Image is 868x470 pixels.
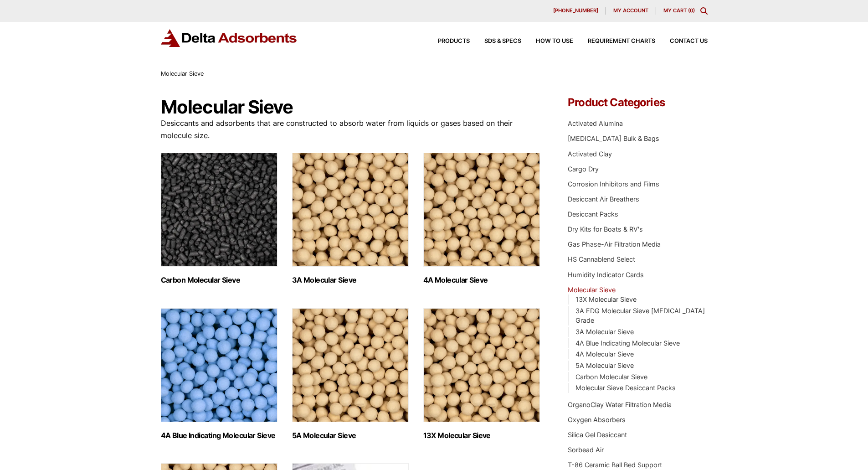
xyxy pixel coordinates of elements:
a: My Cart (0) [663,7,695,14]
a: Carbon Molecular Sieve [575,373,647,381]
span: SDS & SPECS [484,38,521,44]
h1: Molecular Sieve [161,97,541,117]
a: HS Cannablend Select [568,255,635,263]
span: Products [438,38,470,44]
a: Products [423,38,470,44]
a: Activated Clay [568,150,612,158]
a: Visit product category 4A Molecular Sieve [423,153,540,284]
a: Sorbead Air [568,446,604,454]
a: Visit product category 3A Molecular Sieve [292,153,409,284]
a: Desiccant Packs [568,210,618,218]
a: My account [606,7,656,15]
a: Visit product category 4A Blue Indicating Molecular Sieve [161,308,277,440]
a: 3A EDG Molecular Sieve [MEDICAL_DATA] Grade [575,307,705,325]
a: Dry Kits for Boats & RV's [568,225,643,233]
a: 4A Molecular Sieve [575,350,634,358]
a: Visit product category 13X Molecular Sieve [423,308,540,440]
a: OrganoClay Water Filtration Media [568,401,672,408]
span: Contact Us [670,38,708,44]
a: 3A Molecular Sieve [575,328,634,336]
img: Delta Adsorbents [161,29,298,47]
img: 4A Molecular Sieve [423,153,540,267]
h2: Carbon Molecular Sieve [161,276,277,284]
a: 4A Blue Indicating Molecular Sieve [575,339,680,347]
a: 13X Molecular Sieve [575,295,637,303]
div: Toggle Modal Content [700,7,708,15]
a: Corrosion Inhibitors and Films [568,180,659,188]
a: Visit product category 5A Molecular Sieve [292,308,409,440]
h2: 3A Molecular Sieve [292,276,409,284]
a: How to Use [521,38,573,44]
span: Molecular Sieve [161,70,204,77]
a: [PHONE_NUMBER] [546,7,606,15]
a: Desiccant Air Breathers [568,195,639,203]
a: Activated Alumina [568,119,623,127]
h2: 5A Molecular Sieve [292,431,409,440]
a: 5A Molecular Sieve [575,362,634,369]
a: Molecular Sieve Desiccant Packs [575,384,676,392]
a: Humidity Indicator Cards [568,271,644,279]
h2: 4A Blue Indicating Molecular Sieve [161,431,277,440]
span: [PHONE_NUMBER] [553,8,598,13]
a: [MEDICAL_DATA] Bulk & Bags [568,134,659,142]
a: Visit product category Carbon Molecular Sieve [161,153,277,284]
h2: 4A Molecular Sieve [423,276,540,284]
a: Silica Gel Desiccant [568,431,627,439]
img: 4A Blue Indicating Molecular Sieve [161,308,277,422]
img: 5A Molecular Sieve [292,308,409,422]
p: Desiccants and adsorbents that are constructed to absorb water from liquids or gases based on the... [161,117,541,142]
h4: Product Categories [568,97,707,108]
span: Requirement Charts [588,38,655,44]
h2: 13X Molecular Sieve [423,431,540,440]
img: 13X Molecular Sieve [423,308,540,422]
a: SDS & SPECS [470,38,521,44]
span: My account [613,8,648,13]
img: Carbon Molecular Sieve [161,153,277,267]
a: Molecular Sieve [568,286,616,294]
span: 0 [690,7,693,14]
a: Requirement Charts [573,38,655,44]
a: T-86 Ceramic Ball Bed Support [568,461,662,469]
span: How to Use [536,38,573,44]
a: Gas Phase-Air Filtration Media [568,240,661,248]
a: Cargo Dry [568,165,599,173]
img: 3A Molecular Sieve [292,153,409,267]
a: Oxygen Absorbers [568,416,626,424]
a: Contact Us [655,38,708,44]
